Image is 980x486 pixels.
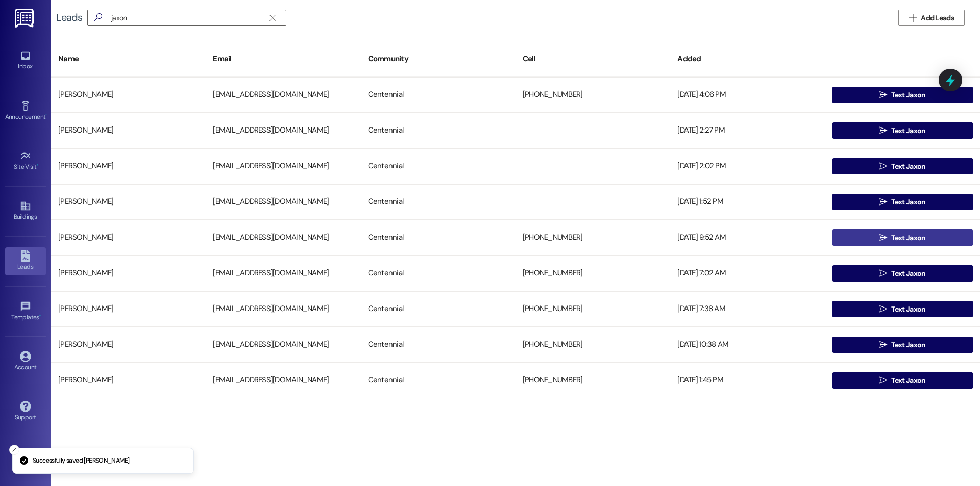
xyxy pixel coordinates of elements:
[891,233,925,243] span: Text Jaxon
[879,305,887,313] i: 
[361,370,516,391] div: Centennial
[879,91,887,99] i: 
[264,10,281,25] button: Clear text
[361,156,516,176] div: Centennial
[51,120,206,141] div: [PERSON_NAME]
[33,456,129,466] p: Successfully saved [PERSON_NAME]
[206,263,360,284] div: [EMAIL_ADDRESS][DOMAIN_NAME]
[670,370,825,391] div: [DATE] 1:45 PM
[206,299,360,319] div: [EMAIL_ADDRESS][DOMAIN_NAME]
[879,341,887,349] i: 
[879,376,887,385] i: 
[206,85,360,105] div: [EMAIL_ADDRESS][DOMAIN_NAME]
[51,263,206,284] div: [PERSON_NAME]
[832,372,973,389] button: Text Jaxon
[111,11,264,25] input: Search name/email/community (quotes for exact match e.g. "John Smith")
[832,158,973,174] button: Text Jaxon
[361,227,516,248] div: Centennial
[51,299,206,319] div: [PERSON_NAME]
[891,304,925,315] span: Text Jaxon
[51,335,206,355] div: [PERSON_NAME]
[51,156,206,176] div: [PERSON_NAME]
[5,348,46,375] a: Account
[51,192,206,212] div: [PERSON_NAME]
[5,47,46,74] a: Inbox
[516,263,670,284] div: [PHONE_NUMBER]
[670,192,825,212] div: [DATE] 1:52 PM
[891,197,925,208] span: Text Jaxon
[5,298,46,325] a: Templates •
[56,12,82,23] div: Leads
[516,227,670,248] div: [PHONE_NUMBER]
[891,161,925,172] span: Text Jaxon
[832,122,973,139] button: Text Jaxon
[269,14,275,22] i: 
[361,120,516,141] div: Centennial
[891,268,925,279] span: Text Jaxon
[670,156,825,176] div: [DATE] 2:02 PM
[516,335,670,355] div: [PHONE_NUMBER]
[15,9,36,28] img: ResiDesk Logo
[37,162,38,169] span: •
[5,247,46,275] a: Leads
[206,227,360,248] div: [EMAIL_ADDRESS][DOMAIN_NAME]
[832,194,973,210] button: Text Jaxon
[891,125,925,136] span: Text Jaxon
[361,85,516,105] div: Centennial
[5,398,46,425] a: Support
[670,227,825,248] div: [DATE] 9:52 AM
[879,162,887,170] i: 
[670,46,825,71] div: Added
[51,227,206,248] div: [PERSON_NAME]
[516,370,670,391] div: [PHONE_NUMBER]
[5,147,46,175] a: Site Visit •
[51,85,206,105] div: [PERSON_NAME]
[90,12,106,23] i: 
[206,192,360,212] div: [EMAIL_ADDRESS][DOMAIN_NAME]
[670,299,825,319] div: [DATE] 7:38 AM
[361,192,516,212] div: Centennial
[921,13,954,23] span: Add Leads
[832,337,973,353] button: Text Jaxon
[891,90,925,100] span: Text Jaxon
[516,46,670,71] div: Cell
[361,335,516,355] div: Centennial
[879,234,887,242] i: 
[898,10,965,26] button: Add Leads
[51,370,206,391] div: [PERSON_NAME]
[516,85,670,105] div: [PHONE_NUMBER]
[361,299,516,319] div: Centennial
[206,120,360,141] div: [EMAIL_ADDRESS][DOMAIN_NAME]
[879,269,887,277] i: 
[670,335,825,355] div: [DATE] 10:38 AM
[9,445,19,455] button: Close toast
[879,198,887,206] i: 
[670,120,825,141] div: [DATE] 2:27 PM
[516,299,670,319] div: [PHONE_NUMBER]
[39,312,41,319] span: •
[206,156,360,176] div: [EMAIL_ADDRESS][DOMAIN_NAME]
[832,87,973,103] button: Text Jaxon
[206,370,360,391] div: [EMAIL_ADDRESS][DOMAIN_NAME]
[51,46,206,71] div: Name
[5,197,46,225] a: Buildings
[206,335,360,355] div: [EMAIL_ADDRESS][DOMAIN_NAME]
[670,263,825,284] div: [DATE] 7:02 AM
[891,340,925,350] span: Text Jaxon
[832,229,973,246] button: Text Jaxon
[832,265,973,282] button: Text Jaxon
[909,14,917,22] i: 
[670,85,825,105] div: [DATE] 4:06 PM
[879,126,887,135] i: 
[361,263,516,284] div: Centennial
[832,301,973,317] button: Text Jaxon
[361,46,516,71] div: Community
[45,112,47,119] span: •
[206,46,360,71] div: Email
[891,375,925,386] span: Text Jaxon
